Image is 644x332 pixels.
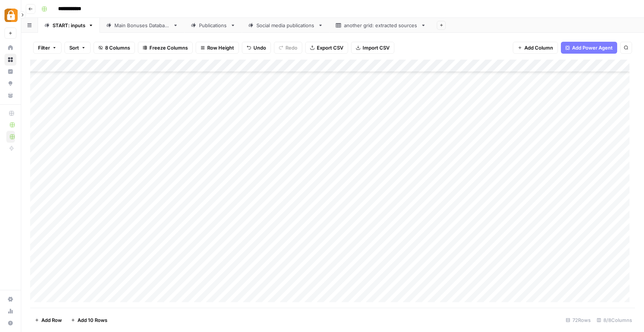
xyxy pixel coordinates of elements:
[4,293,16,305] a: Settings
[30,314,66,326] button: Add Row
[274,42,302,54] button: Redo
[149,44,188,51] span: Freeze Columns
[38,44,50,51] span: Filter
[329,18,432,33] a: another grid: extracted sources
[184,18,242,33] a: Publications
[242,18,329,33] a: Social media publications
[256,22,315,29] div: Social media publications
[4,54,16,66] a: Browse
[199,22,227,29] div: Publications
[4,89,16,101] a: Your Data
[363,44,389,51] span: Import CSV
[305,42,348,54] button: Export CSV
[207,44,234,51] span: Row Height
[4,42,16,54] a: Home
[53,22,85,29] div: START: inputs
[285,44,297,51] span: Redo
[561,42,617,54] button: Add Power Agent
[572,44,613,51] span: Add Power Agent
[4,78,16,89] a: Opportunities
[563,314,594,326] div: 72 Rows
[4,66,16,78] a: Insights
[94,42,135,54] button: 8 Columns
[4,305,16,317] a: Usage
[64,42,91,54] button: Sort
[344,22,418,29] div: another grid: extracted sources
[33,42,61,54] button: Filter
[594,314,635,326] div: 8/8 Columns
[351,42,394,54] button: Import CSV
[524,44,553,51] span: Add Column
[4,9,18,22] img: Adzz Logo
[69,44,79,51] span: Sort
[41,316,62,324] span: Add Row
[253,44,266,51] span: Undo
[196,42,239,54] button: Row Height
[242,42,271,54] button: Undo
[105,44,130,51] span: 8 Columns
[100,18,184,33] a: Main Bonuses Database
[38,18,100,33] a: START: inputs
[4,317,16,329] button: Help + Support
[513,42,558,54] button: Add Column
[114,22,170,29] div: Main Bonuses Database
[317,44,343,51] span: Export CSV
[4,6,16,25] button: Workspace: Adzz
[78,316,107,324] span: Add 10 Rows
[66,314,112,326] button: Add 10 Rows
[138,42,193,54] button: Freeze Columns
